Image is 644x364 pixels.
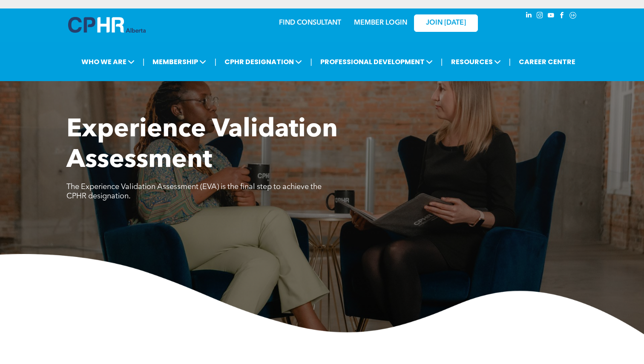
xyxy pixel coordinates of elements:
img: A blue and white logo for cp alberta [68,17,146,33]
span: CPHR DESIGNATION [222,54,305,70]
a: instagram [535,11,544,22]
li: | [509,53,511,71]
span: The Experience Validation Assessment (EVA) is the final step to achieve the CPHR designation. [66,183,322,200]
li: | [214,53,216,71]
li: | [441,53,443,71]
a: MEMBER LOGIN [354,20,407,26]
span: Experience Validation Assessment [66,117,338,173]
span: WHO WE ARE [79,54,137,70]
a: CAREER CENTRE [516,54,578,70]
li: | [310,53,312,71]
a: Social network [568,11,578,22]
a: youtube [546,11,555,22]
li: | [143,53,145,71]
a: linkedin [524,11,533,22]
span: RESOURCES [448,54,503,70]
span: MEMBERSHIP [150,54,209,70]
span: JOIN [DATE] [426,19,466,27]
a: JOIN [DATE] [414,14,478,32]
span: PROFESSIONAL DEVELOPMENT [318,54,435,70]
a: FIND CONSULTANT [279,20,341,26]
a: facebook [557,11,566,22]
